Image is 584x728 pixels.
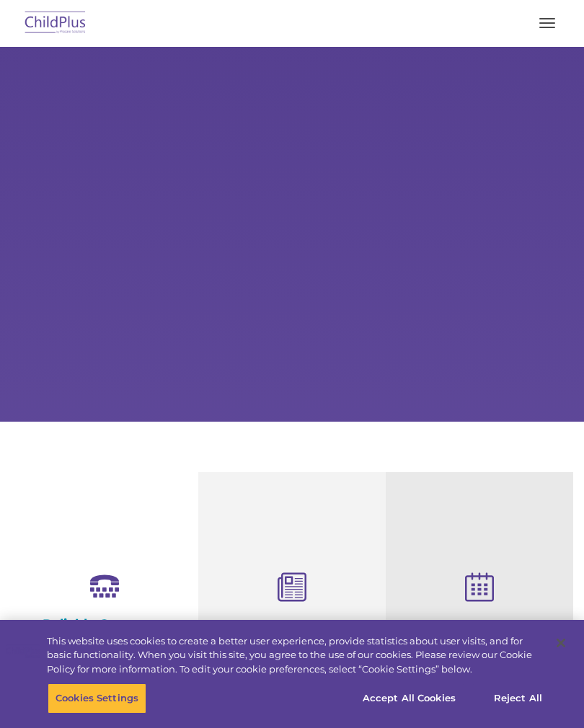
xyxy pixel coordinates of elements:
button: Reject All [473,683,563,714]
h4: Reliable Customer Support [22,616,187,648]
button: Accept All Cookies [355,683,464,714]
button: Close [545,627,577,659]
h4: Free Regional Meetings [397,618,562,634]
h4: Child Development Assessments in ChildPlus [209,618,375,666]
button: Cookies Settings [48,683,146,714]
div: This website uses cookies to create a better user experience, provide statistics about user visit... [47,634,544,677]
img: ChildPlus by Procare Solutions [22,6,89,40]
